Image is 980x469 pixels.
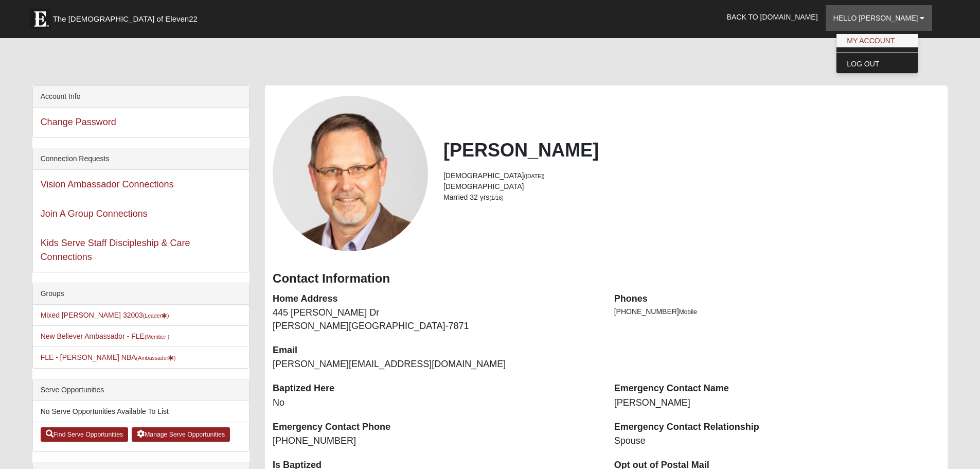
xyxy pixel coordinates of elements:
[25,4,230,29] a: The [DEMOGRAPHIC_DATA] of Eleven22
[273,306,599,333] dd: 445 [PERSON_NAME] Dr [PERSON_NAME][GEOGRAPHIC_DATA]-7871
[33,401,249,422] li: No Serve Opportunities Available To List
[273,292,599,306] dt: Home Address
[719,4,826,30] a: Back to [DOMAIN_NAME]
[443,139,940,161] h2: [PERSON_NAME]
[614,396,940,410] dd: [PERSON_NAME]
[273,96,428,251] a: View Fullsize Photo
[53,14,198,24] span: The [DEMOGRAPHIC_DATA] of Eleven22
[489,195,503,201] small: (1/16)
[30,9,50,29] img: Eleven22 logo
[145,334,169,340] small: (Member )
[41,332,170,340] a: New Believer Ambassador - FLE(Member )
[273,382,599,395] dt: Baptized Here
[836,57,918,71] a: Log Out
[614,306,940,317] li: [PHONE_NUMBER]
[41,353,176,361] a: FLE - [PERSON_NAME] NBA(Ambassador)
[273,435,599,448] dd: [PHONE_NUMBER]
[273,421,599,434] dt: Emergency Contact Phone
[443,170,940,181] li: [DEMOGRAPHIC_DATA]
[826,5,933,31] a: Hello [PERSON_NAME]
[41,179,174,189] a: Vision Ambassador Connections
[614,292,940,306] dt: Phones
[132,427,230,442] a: Manage Serve Opportunities
[41,238,190,262] a: Kids Serve Staff Discipleship & Care Connections
[443,181,940,192] li: [DEMOGRAPHIC_DATA]
[836,34,918,47] a: My Account
[33,379,249,401] div: Serve Opportunities
[143,312,169,319] small: (Leader )
[273,358,599,371] dd: [PERSON_NAME][EMAIL_ADDRESS][DOMAIN_NAME]
[136,355,176,361] small: (Ambassador )
[833,14,918,22] span: Hello [PERSON_NAME]
[33,283,249,305] div: Groups
[41,311,169,319] a: Mixed [PERSON_NAME] 32003(Leader)
[614,435,940,448] dd: Spouse
[614,421,940,434] dt: Emergency Contact Relationship
[524,173,545,179] small: ([DATE])
[273,344,599,357] dt: Email
[41,209,148,219] a: Join A Group Connections
[443,192,940,203] li: Married 32 yrs
[41,427,129,442] a: Find Serve Opportunities
[679,308,697,316] span: Mobile
[33,148,249,170] div: Connection Requests
[33,86,249,108] div: Account Info
[41,117,116,127] a: Change Password
[273,396,599,410] dd: No
[614,382,940,395] dt: Emergency Contact Name
[273,271,940,286] h3: Contact Information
